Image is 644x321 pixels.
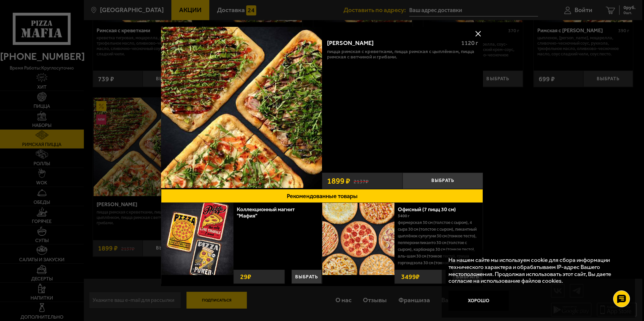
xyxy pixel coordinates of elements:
a: Мама Миа [161,27,322,189]
button: Хорошо [448,291,509,311]
span: 1899 ₽ [327,177,350,185]
span: 1120 г [461,39,478,47]
strong: 3499 ₽ [399,270,421,283]
s: 2137 ₽ [354,177,369,184]
button: Рекомендованные товары [161,189,483,203]
p: Пицца Римская с креветками, Пицца Римская с цыплёнком, Пицца Римская с ветчиной и грибами. [327,49,478,59]
button: Выбрать [402,173,483,189]
p: На нашем сайте мы используем cookie для сбора информации технического характера и обрабатываем IP... [448,257,624,284]
a: Коллекционный магнит "Мафия" [237,206,295,219]
div: [PERSON_NAME] [327,40,455,47]
span: 3400 г [398,214,410,218]
strong: 29 ₽ [238,270,253,283]
a: Офисный (7 пицц 30 см) [398,206,463,213]
button: Выбрать [291,270,322,284]
img: Мама Миа [161,27,322,188]
p: Фермерская 30 см (толстое с сыром), 4 сыра 30 см (толстое с сыром), Пикантный цыплёнок сулугуни 3... [398,219,478,266]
